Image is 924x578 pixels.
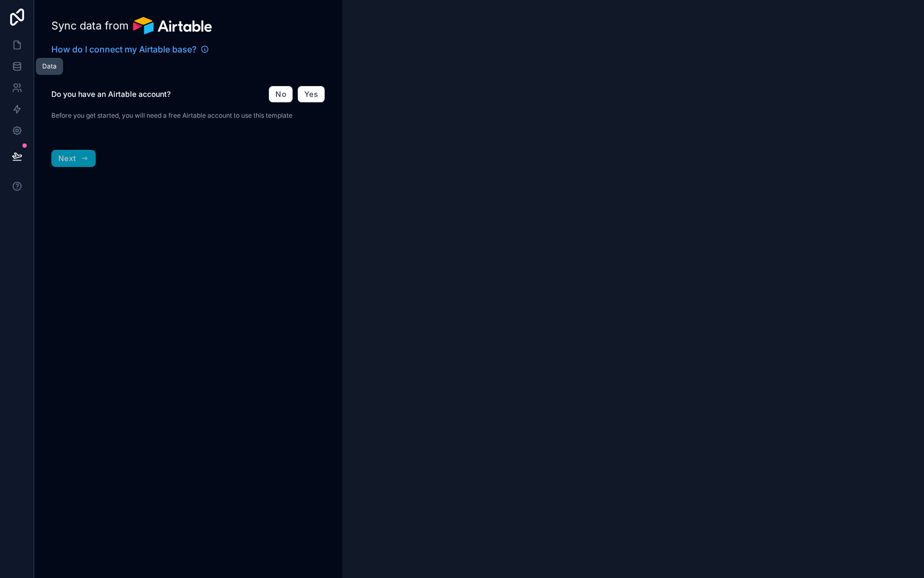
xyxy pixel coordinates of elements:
[51,111,325,120] p: Before you get started, you will need a free Airtable account to use this template
[42,62,57,71] div: Data
[268,86,293,103] button: No
[51,43,209,56] a: How do I connect my Airtable base?
[297,86,325,103] button: Yes
[51,18,129,33] span: Sync data from
[51,89,171,100] label: Do you have an Airtable account?
[51,43,196,56] span: How do I connect my Airtable base?
[133,17,212,34] img: Airtable logo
